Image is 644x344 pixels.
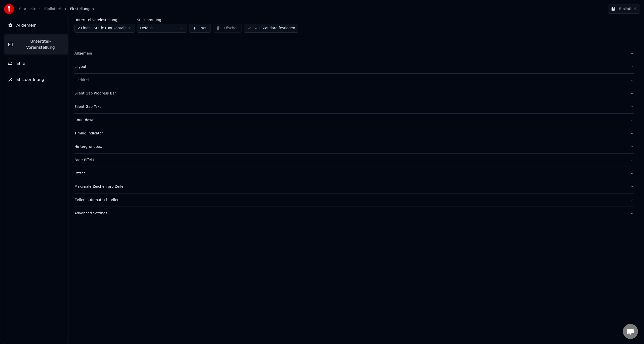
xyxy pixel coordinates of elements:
button: Layout [74,60,634,73]
div: Countdown [74,118,626,123]
button: Untertitel-Voreinstellung [4,34,68,55]
button: Fade-Effekt [74,154,634,167]
span: Stile [16,61,25,67]
img: youka [4,4,14,14]
div: Silent Gap Progress Bar [74,91,626,96]
div: Allgemein [74,51,626,56]
button: Silent Gap Text [74,100,634,113]
button: Liedtitel [74,74,634,87]
button: Allgemein [74,47,634,60]
div: Timing Indicator [74,131,626,136]
button: Silent Gap Progress Bar [74,87,634,100]
button: Countdown [74,114,634,127]
button: Timing Indicator [74,127,634,140]
a: Chat öffnen [623,324,638,339]
span: Einstellungen [70,7,94,12]
button: Advanced Settings [74,207,634,220]
a: Bibliothek [44,7,62,12]
button: Offset [74,167,634,180]
a: Startseite [19,7,36,12]
label: Stilzuordnung [137,18,187,22]
div: Liedtitel [74,78,626,83]
button: Zeilen automatisch teilen [74,193,634,207]
div: Zeilen automatisch teilen [74,198,626,203]
span: Stilzuordnung [16,77,44,83]
button: Neu [189,24,211,33]
button: Bibliothek [608,5,640,14]
div: Silent Gap Text [74,104,626,109]
div: Advanced Settings [74,211,626,216]
div: Fade-Effekt [74,158,626,163]
nav: breadcrumb [19,7,94,12]
button: Hintergrundbox [74,140,634,153]
button: Stilzuordnung [4,73,68,87]
div: Hintergrundbox [74,144,626,149]
button: Allgemein [4,18,68,32]
button: Stile [4,57,68,71]
div: Layout [74,64,626,69]
button: Als Standard festlegen [244,24,298,33]
span: Untertitel-Voreinstellung [17,38,64,51]
div: Maximale Zeichen pro Zeile [74,184,626,189]
div: Offset [74,171,626,176]
button: Maximale Zeichen pro Zeile [74,180,634,193]
label: Untertitel-Voreinstellung [74,18,135,22]
span: Allgemein [16,22,36,28]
